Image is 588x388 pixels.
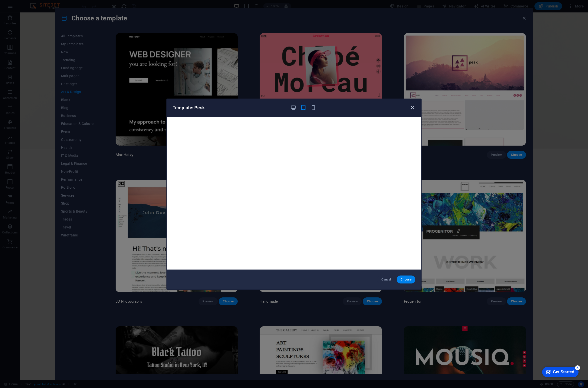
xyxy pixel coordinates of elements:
span: Cancel [381,277,392,281]
div: Get Started [15,5,36,10]
button: Cancel [377,276,396,283]
div: 5 [37,1,42,6]
div: Get Started 5 items remaining, 0% complete [4,2,40,13]
h6: Template: Pesk [173,105,286,111]
button: Choose [397,276,415,283]
span: Choose [401,277,411,281]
